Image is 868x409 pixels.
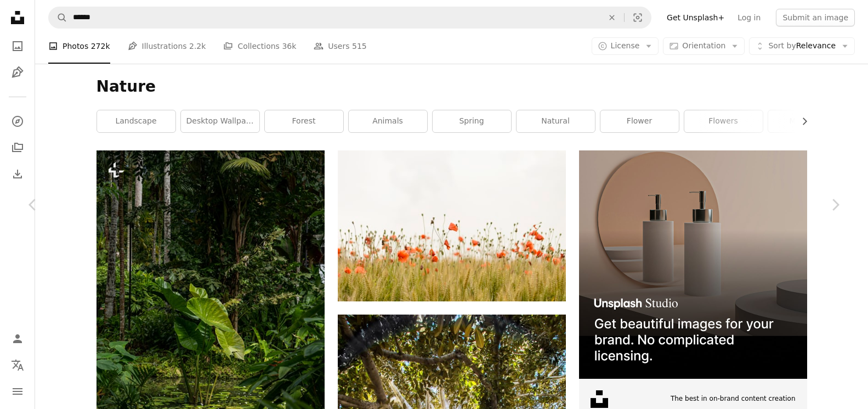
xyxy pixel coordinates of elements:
a: mountain [768,110,847,132]
a: Illustrations 2.2k [128,29,206,64]
button: Visual search [625,7,651,28]
a: landscape [97,110,175,132]
form: Find visuals sitewide [48,7,651,29]
a: orange flowers [338,221,566,231]
a: flower [600,110,679,132]
a: Collections 36k [223,29,296,64]
a: a lush green forest filled with lots of trees [97,316,325,326]
span: Relevance [768,41,836,52]
a: forest [265,110,343,132]
h1: Nature [97,77,807,97]
span: 2.2k [189,40,206,52]
button: scroll list to the right [795,110,807,132]
a: Log in [731,9,767,26]
a: Collections [7,137,29,159]
a: natural [517,110,595,132]
button: Orientation [663,37,745,55]
a: Users 515 [314,29,366,64]
button: License [592,37,659,55]
a: flowers [684,110,763,132]
button: Menu [7,380,29,402]
a: Explore [7,110,29,132]
span: Sort by [768,41,796,50]
a: Get Unsplash+ [660,9,731,26]
a: Illustrations [7,61,29,83]
img: file-1715714113747-b8b0561c490eimage [579,150,807,379]
a: Next [802,152,868,257]
a: Log in / Sign up [7,328,29,350]
a: Photos [7,35,29,57]
a: spring [433,110,511,132]
img: file-1631678316303-ed18b8b5cb9cimage [591,390,608,408]
span: Orientation [682,41,725,50]
span: The best in on-brand content creation [671,394,796,404]
span: 36k [282,40,296,52]
button: Sort byRelevance [749,37,855,55]
span: 515 [352,40,367,52]
button: Language [7,354,29,376]
a: desktop wallpaper [181,110,259,132]
button: Search Unsplash [49,7,67,28]
img: orange flowers [338,150,566,301]
span: License [611,41,640,50]
a: animals [349,110,427,132]
button: Submit an image [776,9,855,26]
button: Clear [600,7,624,28]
